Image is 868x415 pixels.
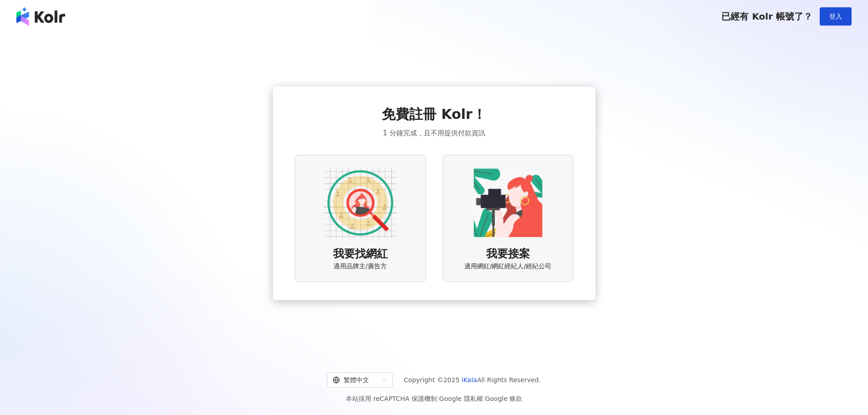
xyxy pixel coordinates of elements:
span: | [437,395,439,402]
span: 免費註冊 Kolr！ [382,105,486,124]
img: AD identity option [324,166,397,239]
span: Copyright © 2025 All Rights Reserved. [404,374,541,385]
span: 我要接案 [486,246,530,262]
span: | [483,395,485,402]
a: Google 隱私權 [439,395,483,402]
span: 我要找網紅 [333,246,388,262]
span: 登入 [829,13,842,20]
div: 繁體中文 [333,373,379,387]
span: 適用網紅/網紅經紀人/經紀公司 [464,262,551,271]
button: 登入 [820,7,852,26]
span: 本站採用 reCAPTCHA 保護機制 [346,393,522,404]
img: KOL identity option [472,166,544,239]
span: 適用品牌主/廣告方 [334,262,387,271]
a: Google 條款 [485,395,522,402]
img: logo [16,7,65,26]
span: 已經有 Kolr 帳號了？ [721,11,812,22]
a: iKala [462,376,477,384]
span: 1 分鐘完成，且不用提供付款資訊 [383,128,485,138]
